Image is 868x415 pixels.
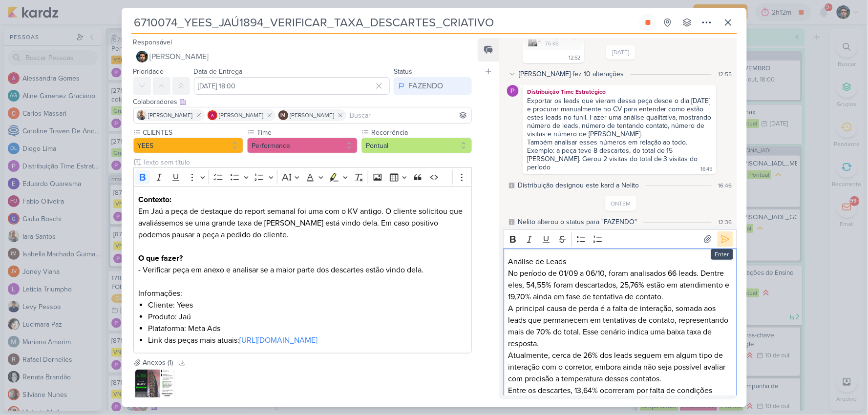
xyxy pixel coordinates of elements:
[290,111,335,120] span: [PERSON_NAME]
[138,194,466,241] p: Em Jaú a peça de destaque do report semanal foi uma com o KV antigo. O cliente solicitou que aval...
[509,219,515,225] div: Este log é visível à todos no kard
[150,51,209,62] span: [PERSON_NAME]
[519,69,624,79] div: [PERSON_NAME] fez 10 alterações
[644,19,652,26] div: Parar relógio
[278,110,288,120] div: Isabella Machado Guimarães
[569,54,580,62] div: 12:52
[131,14,637,31] input: Kard Sem Título
[142,127,244,138] label: CLIENTES
[711,249,733,260] div: Enter
[208,110,217,120] img: Alessandra Gomes
[508,256,732,268] p: Análise de Leads
[148,323,466,334] li: Plataforma: Meta Ads
[138,253,183,263] strong: O que fazer?
[508,268,732,303] p: No período de 01/09 a 06/10, foram analisados 66 leads. Dentre eles, 54,55% foram descartados, 25...
[545,40,576,48] div: 76 KB
[133,67,164,76] label: Prioridade
[527,97,712,138] div: Exportar os leads que vieram dessa peça desde o dia [DATE] e procurar manualmente no CV para ente...
[148,299,466,311] li: Cliente: Yees
[281,113,286,118] p: IM
[219,111,264,120] span: [PERSON_NAME]
[247,138,358,153] button: Performance
[194,67,243,76] label: Data de Entrega
[719,181,732,190] div: 16:46
[518,217,637,227] div: Nelito alterou o status para "FAZENDO"
[525,29,582,50] div: image.png
[508,303,732,350] p: A principal causa de perda é a falta de interação, somada aos leads que permanecem em tentativas ...
[148,334,466,346] li: Link das peças mais atuais:
[518,180,639,190] div: Distribuição designou este kard a Nelito
[239,335,318,345] a: [URL][DOMAIN_NAME]
[408,80,443,92] div: FAZENDO
[507,85,519,97] img: Distribuição Time Estratégico
[143,357,173,368] div: Anexos (1)
[719,218,732,227] div: 12:36
[509,183,515,188] div: Este log é visível à todos no kard
[370,127,472,138] label: Recorrência
[138,288,466,299] p: Informações:
[138,252,466,276] p: - Verificar peça em anexo e analisar se a maior parte dos descartes estão vindo dela.
[719,70,732,79] div: 12:55
[508,350,732,385] p: Atualmente, cerca de 26% dos leads seguem em algum tipo de interação com o corretor, embora ainda...
[133,97,472,107] div: Colaboradores
[133,138,244,153] button: YEES
[348,109,470,121] input: Buscar
[148,311,466,323] li: Produto: Jaú
[394,67,412,76] label: Status
[137,110,147,120] img: Iara Santos
[529,33,542,46] img: IwZGtCmGLsuTlixFUsqGmbvNs8jdezgUJWqGF2JN.png
[361,138,472,153] button: Pontual
[133,38,172,46] label: Responsável
[525,87,714,97] div: Distribuição Time Estratégico
[503,229,737,249] div: Editor toolbar
[394,77,472,95] button: FAZENDO
[133,187,472,354] div: Editor editing area: main
[701,166,713,173] div: 16:45
[141,157,472,167] input: Texto sem título
[135,370,174,409] img: mfIzat4TEnPdhwHRrxFEwVkfpsw54llUtt3oa13G.png
[133,167,472,187] div: Editor toolbar
[148,111,193,120] span: [PERSON_NAME]
[136,51,148,62] img: Nelito Junior
[133,48,472,65] button: [PERSON_NAME]
[527,138,700,171] div: Também analisar esses números em relação ao todo. Exemplo: a peça teve 8 descartes, do total de 1...
[256,127,358,138] label: Time
[138,195,171,205] strong: Contexto:
[194,77,390,95] input: Select a date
